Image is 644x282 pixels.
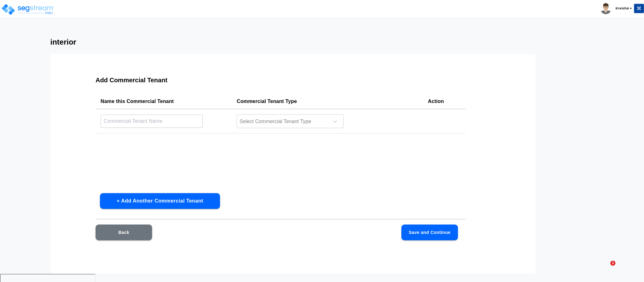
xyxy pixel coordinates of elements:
iframe: Intercom live chat [597,261,613,276]
th: Action [423,94,465,109]
button: + Add Another Commercial Tenant [100,193,220,209]
img: logo_pro_r.png [1,3,54,16]
button: Save and Continue [401,225,458,240]
span: 1 [610,261,615,266]
h3: Add Commercial Tenant [96,77,465,84]
h3: interior [50,38,594,46]
img: avatar.png [600,3,611,14]
button: Back [96,225,152,240]
th: Name this Commercial Tenant [96,94,232,109]
input: Commercial Tenant Name [101,114,203,128]
th: Commercial Tenant Type [232,94,423,109]
b: Kreisha [615,6,629,11]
